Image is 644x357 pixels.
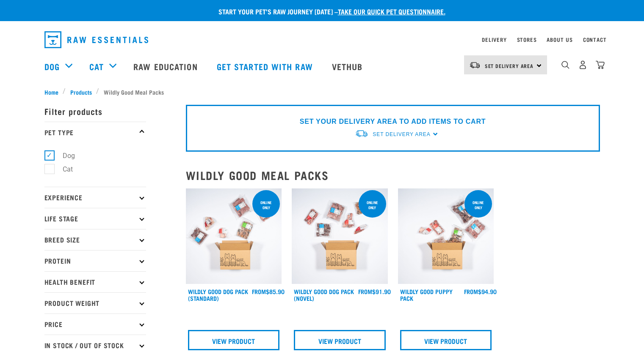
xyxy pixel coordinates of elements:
img: Dog 0 2sec [186,188,282,284]
a: View Product [400,330,492,350]
p: Experience [44,187,146,208]
a: Home [44,87,63,96]
a: Contact [583,38,607,41]
a: Wildly Good Puppy Pack [400,290,453,300]
span: Home [44,87,58,96]
img: home-icon-1@2x.png [561,61,569,69]
p: Breed Size [44,229,146,250]
a: Products [66,87,96,96]
a: View Product [188,330,280,350]
img: Raw Essentials Logo [44,31,148,48]
span: Set Delivery Area [373,131,430,137]
p: Protein [44,250,146,271]
div: $91.90 [358,288,391,295]
p: Life Stage [44,208,146,229]
a: About Us [547,38,572,41]
a: Cat [89,60,104,73]
p: Price [44,313,146,335]
a: View Product [294,330,386,350]
span: Products [70,87,92,96]
p: Filter products [44,101,146,122]
img: home-icon@2x.png [596,60,605,69]
label: Cat [49,164,76,174]
a: Delivery [482,38,506,41]
div: Online Only [252,196,280,214]
span: Set Delivery Area [485,64,534,67]
div: $94.90 [464,288,497,295]
a: Wildly Good Dog Pack (Standard) [188,290,248,300]
img: Dog Novel 0 2sec [292,188,388,284]
a: take our quick pet questionnaire. [338,9,445,13]
span: FROM [358,290,372,293]
a: Raw Education [125,49,208,83]
p: Product Weight [44,292,146,313]
div: Online Only [359,196,386,214]
div: $85.90 [252,288,285,295]
img: van-moving.png [469,61,481,69]
div: Online Only [464,196,492,214]
label: Dog [49,150,78,161]
a: Wildly Good Dog Pack (Novel) [294,290,354,300]
span: FROM [464,290,478,293]
span: FROM [252,290,266,293]
a: Get started with Raw [208,49,323,83]
a: Stores [517,38,537,41]
a: Dog [44,60,60,73]
img: user.png [578,60,587,69]
nav: breadcrumbs [44,87,600,96]
p: Pet Type [44,122,146,143]
img: van-moving.png [355,129,368,138]
img: Puppy 0 2sec [398,188,494,284]
nav: dropdown navigation [38,28,607,52]
h2: Wildly Good Meal Packs [186,169,600,182]
a: Vethub [323,49,373,83]
p: SET YOUR DELIVERY AREA TO ADD ITEMS TO CART [300,117,486,127]
p: Health Benefit [44,271,146,292]
p: In Stock / Out Of Stock [44,335,146,356]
